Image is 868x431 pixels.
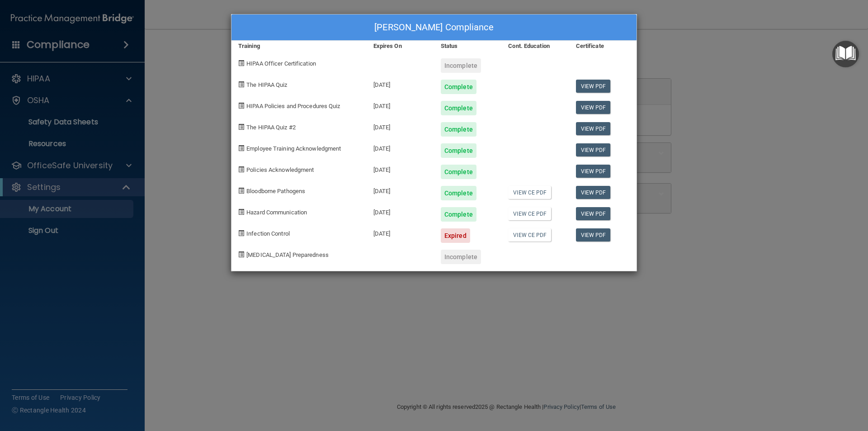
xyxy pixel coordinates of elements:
[441,80,476,94] div: Complete
[569,41,637,52] div: Certificate
[576,122,611,135] a: View PDF
[441,186,476,200] div: Complete
[508,186,551,199] a: View CE PDF
[246,188,305,194] span: Bloodborne Pathogens
[508,228,551,242] a: View CE PDF
[576,186,611,199] a: View PDF
[367,73,434,94] div: [DATE]
[441,101,476,115] div: Complete
[441,122,476,137] div: Complete
[441,165,476,179] div: Complete
[246,124,296,131] span: The HIPAA Quiz #2
[508,207,551,220] a: View CE PDF
[441,207,476,222] div: Complete
[441,143,476,158] div: Complete
[434,41,501,52] div: Status
[576,101,611,114] a: View PDF
[246,209,307,216] span: Hazard Communication
[576,143,611,156] a: View PDF
[367,41,434,52] div: Expires On
[246,60,316,67] span: HIPAA Officer Certification
[367,222,434,243] div: [DATE]
[441,228,470,243] div: Expired
[367,137,434,158] div: [DATE]
[367,158,434,179] div: [DATE]
[367,179,434,200] div: [DATE]
[441,58,481,73] div: Incomplete
[576,207,611,220] a: View PDF
[231,14,637,41] div: [PERSON_NAME] Compliance
[367,115,434,137] div: [DATE]
[246,81,287,88] span: The HIPAA Quiz
[246,230,290,237] span: Infection Control
[246,251,329,258] span: [MEDICAL_DATA] Preparedness
[246,145,341,152] span: Employee Training Acknowledgment
[441,250,481,264] div: Incomplete
[501,41,569,52] div: Cont. Education
[367,200,434,222] div: [DATE]
[231,41,367,52] div: Training
[246,103,340,109] span: HIPAA Policies and Procedures Quiz
[576,165,611,178] a: View PDF
[712,367,857,403] iframe: Drift Widget Chat Controller
[576,228,611,242] a: View PDF
[367,94,434,115] div: [DATE]
[576,80,611,93] a: View PDF
[832,41,859,67] button: Open Resource Center
[246,166,314,173] span: Policies Acknowledgment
